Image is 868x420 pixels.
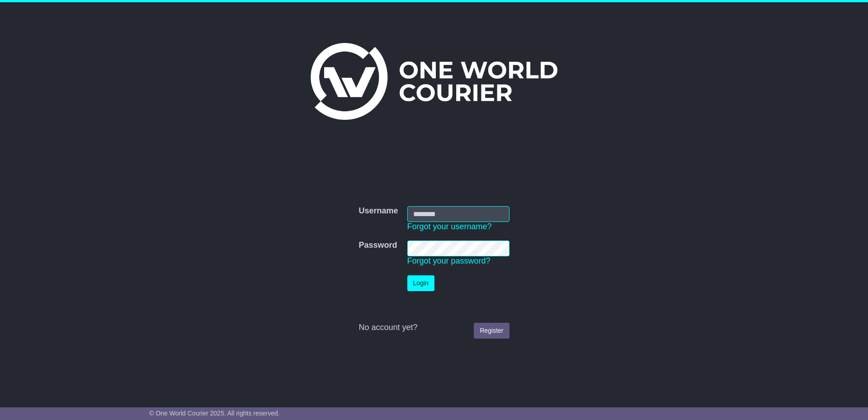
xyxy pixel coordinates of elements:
label: Username [359,206,398,216]
a: Forgot your username? [407,222,492,231]
button: Login [407,275,434,291]
a: Register [474,323,509,339]
a: Forgot your password? [407,256,491,265]
label: Password [359,241,397,250]
img: One World [311,43,557,120]
span: © One World Courier 2025. All rights reserved. [149,410,280,417]
div: No account yet? [359,323,509,333]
